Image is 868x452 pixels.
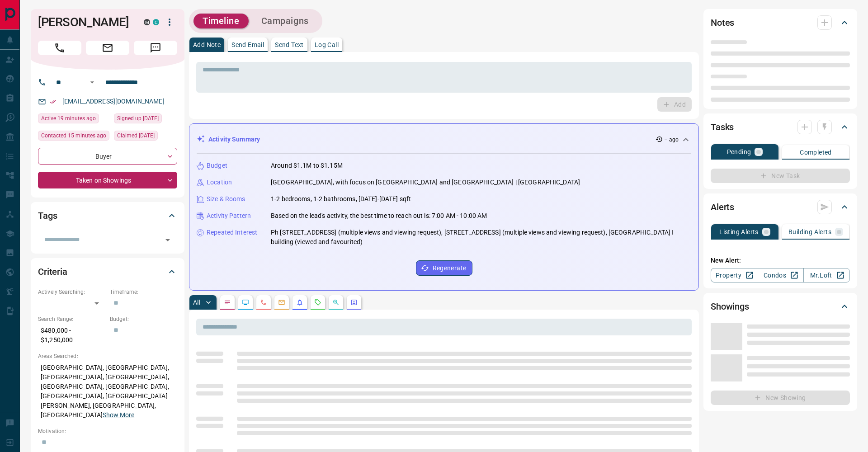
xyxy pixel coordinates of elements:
[350,299,358,306] svg: Agent Actions
[315,42,339,48] p: Log Call
[193,14,249,28] button: Timeline
[207,161,227,170] p: Budget
[87,77,98,88] button: Open
[38,427,177,435] p: Motivation:
[38,315,105,323] p: Search Range:
[242,299,249,306] svg: Lead Browsing Activity
[260,299,267,306] svg: Calls
[38,205,177,226] div: Tags
[711,196,850,218] div: Alerts
[117,114,159,123] span: Signed up [DATE]
[38,113,109,126] div: Mon Sep 15 2025
[224,299,231,306] svg: Notes
[50,99,56,105] svg: Email Verified
[711,120,734,134] h2: Tasks
[271,228,691,247] p: Ph [STREET_ADDRESS] (multiple views and viewing request), [STREET_ADDRESS] (multiple views and vi...
[110,288,177,296] p: Timeframe:
[711,200,734,214] h2: Alerts
[38,41,81,55] span: Call
[38,261,177,282] div: Criteria
[231,42,264,48] p: Send Email
[114,113,177,126] div: Mon Apr 07 2025
[207,194,245,204] p: Size & Rooms
[727,149,751,155] p: Pending
[711,12,850,33] div: Notes
[41,131,106,140] span: Contacted 15 minutes ago
[38,208,57,223] h2: Tags
[62,98,165,105] a: [EMAIL_ADDRESS][DOMAIN_NAME]
[86,41,129,55] span: Email
[719,229,759,235] p: Listing Alerts
[271,194,411,204] p: 1-2 bedrooms, 1-2 bathrooms, [DATE]-[DATE] sqft
[711,268,757,282] a: Property
[207,178,232,187] p: Location
[252,14,318,28] button: Campaigns
[197,131,691,148] div: Activity Summary-- ago
[788,229,831,235] p: Building Alerts
[278,299,285,306] svg: Emails
[38,323,105,348] p: $480,000 - $1,250,000
[711,15,734,30] h2: Notes
[296,299,303,306] svg: Listing Alerts
[665,136,679,144] p: -- ago
[117,131,155,140] span: Claimed [DATE]
[711,296,850,317] div: Showings
[416,260,472,276] button: Regenerate
[711,256,850,265] p: New Alert:
[153,19,159,25] div: condos.ca
[114,131,177,143] div: Mon Apr 07 2025
[207,228,257,237] p: Repeated Interest
[193,42,221,48] p: Add Note
[41,114,96,123] span: Active 19 minutes ago
[800,149,832,155] p: Completed
[38,148,177,165] div: Buyer
[314,299,321,306] svg: Requests
[110,315,177,323] p: Budget:
[38,360,177,423] p: [GEOGRAPHIC_DATA], [GEOGRAPHIC_DATA], [GEOGRAPHIC_DATA], [GEOGRAPHIC_DATA], [GEOGRAPHIC_DATA], [G...
[711,299,749,314] h2: Showings
[193,299,200,306] p: All
[271,161,343,170] p: Around $1.1M to $1.15M
[144,19,150,25] div: mrloft.ca
[161,234,174,246] button: Open
[271,178,580,187] p: [GEOGRAPHIC_DATA], with focus on [GEOGRAPHIC_DATA] and [GEOGRAPHIC_DATA] | [GEOGRAPHIC_DATA]
[38,352,177,360] p: Areas Searched:
[757,268,803,282] a: Condos
[711,116,850,138] div: Tasks
[38,288,105,296] p: Actively Searching:
[38,172,177,188] div: Taken on Showings
[271,211,487,221] p: Based on the lead's activity, the best time to reach out is: 7:00 AM - 10:00 AM
[38,131,109,143] div: Mon Sep 15 2025
[38,264,67,279] h2: Criteria
[332,299,340,306] svg: Opportunities
[803,268,850,282] a: Mr.Loft
[208,135,260,144] p: Activity Summary
[207,211,251,221] p: Activity Pattern
[103,410,134,420] button: Show More
[275,42,304,48] p: Send Text
[134,41,177,55] span: Message
[38,15,130,29] h1: [PERSON_NAME]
